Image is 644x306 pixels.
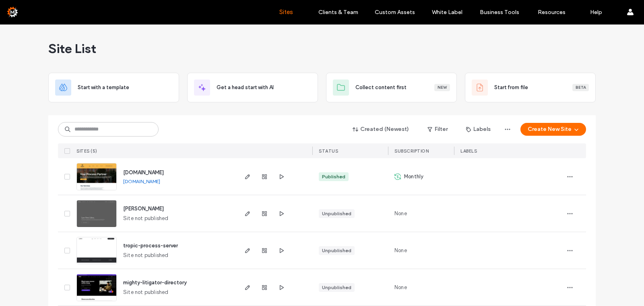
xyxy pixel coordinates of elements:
[346,123,416,136] button: Created (Newest)
[480,9,519,16] label: Business Tools
[48,73,179,102] div: Start with a template
[48,41,96,57] span: Site List
[538,9,566,16] label: Resources
[434,84,450,91] div: New
[394,148,429,154] span: SUBSCRIPTION
[123,206,164,212] a: [PERSON_NAME]
[123,243,178,249] a: tropic-process-server
[394,210,407,218] span: None
[394,247,407,255] span: None
[123,288,169,296] span: Site not published
[355,84,407,92] span: Collect content first
[123,214,169,222] span: Site not published
[318,9,358,16] label: Clients & Team
[572,84,589,91] div: Beta
[322,210,351,217] div: Unpublished
[187,73,318,102] div: Get a head start with AI
[375,9,415,16] label: Custom Assets
[322,247,351,254] div: Unpublished
[217,84,274,92] span: Get a head start with AI
[319,148,338,154] span: STATUS
[123,169,164,175] a: [DOMAIN_NAME]
[394,284,407,292] span: None
[78,84,129,92] span: Start with a template
[322,284,351,291] div: Unpublished
[123,178,160,184] a: [DOMAIN_NAME]
[419,123,456,136] button: Filter
[123,279,187,286] a: mighty-litigator-directory
[460,148,477,154] span: LABELS
[326,73,457,102] div: Collect content firstNew
[123,251,169,259] span: Site not published
[432,9,462,16] label: White Label
[590,9,602,16] label: Help
[494,84,528,92] span: Start from file
[404,173,423,181] span: Monthly
[322,173,345,180] div: Published
[465,73,596,102] div: Start from fileBeta
[279,8,293,16] label: Sites
[459,123,498,136] button: Labels
[76,148,97,154] span: SITES (5)
[520,123,586,136] button: Create New Site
